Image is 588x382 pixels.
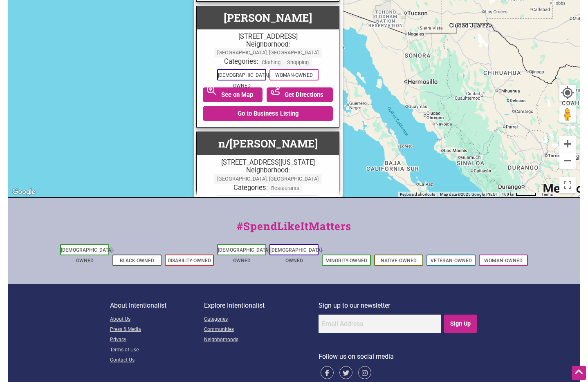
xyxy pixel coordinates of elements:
[572,366,586,380] div: Scroll Back to Top
[484,258,523,264] a: Woman-Owned
[381,258,417,264] a: Native-Owned
[204,315,319,325] a: Categories
[201,40,335,58] div: Neighborhood:
[444,315,477,333] input: Sign Up
[120,258,154,264] a: Black-Owned
[319,351,478,362] p: Follow us on social media
[217,69,266,80] span: [DEMOGRAPHIC_DATA]-Owned
[502,192,516,197] span: 100 km
[268,184,303,193] span: Restaurants
[110,315,204,325] a: About Us
[10,187,37,197] img: Google
[431,258,472,264] a: Veteran-Owned
[559,136,576,152] button: Zoom in
[269,69,319,80] span: Woman-Owned
[319,300,478,311] p: Sign up to our newsletter
[269,195,319,206] span: [DEMOGRAPHIC_DATA]-Owned
[110,335,204,345] a: Privacy
[201,166,335,183] div: Neighborhood:
[559,85,576,101] button: Your Location
[218,136,318,150] a: n/[PERSON_NAME]
[201,33,335,40] div: [STREET_ADDRESS]
[204,325,319,335] a: Communities
[61,247,114,264] a: [DEMOGRAPHIC_DATA]-Owned
[258,58,284,67] span: Clothing
[218,247,271,264] a: [DEMOGRAPHIC_DATA]-Owned
[110,300,204,311] p: About Intentionalist
[168,258,211,264] a: Disability-Owned
[110,345,204,355] a: Terms of Use
[217,195,266,206] span: [DEMOGRAPHIC_DATA]-Owned
[559,106,576,123] button: Drag Pegman onto the map to open Street View
[10,187,37,197] a: Open this area in Google Maps (opens a new window)
[201,184,335,193] div: Categories:
[284,58,312,67] span: Shopping
[214,48,322,58] span: [GEOGRAPHIC_DATA], [GEOGRAPHIC_DATA]
[214,174,322,183] span: [GEOGRAPHIC_DATA], [GEOGRAPHIC_DATA]
[559,152,576,169] button: Zoom out
[8,218,580,242] div: #SpendLikeItMatters
[499,192,539,197] button: Map Scale: 100 km per 47 pixels
[201,58,335,67] div: Categories:
[400,192,435,197] button: Keyboard shortcuts
[325,258,367,264] a: Minority-Owned
[203,87,263,102] a: See on Map
[541,192,553,197] a: Terms
[440,192,497,197] span: Map data ©2025 Google, INEGI
[559,176,577,194] button: Toggle fullscreen view
[201,159,335,166] div: [STREET_ADDRESS][US_STATE]
[224,11,312,25] a: [PERSON_NAME]
[110,325,204,335] a: Press & Media
[203,106,333,121] a: Go to Business Listing
[267,87,333,102] a: Get Directions
[270,247,323,264] a: [DEMOGRAPHIC_DATA]-Owned
[110,355,204,366] a: Contact Us
[204,300,319,311] p: Explore Intentionalist
[319,315,441,333] input: Email Address
[204,335,319,345] a: Neighborhoods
